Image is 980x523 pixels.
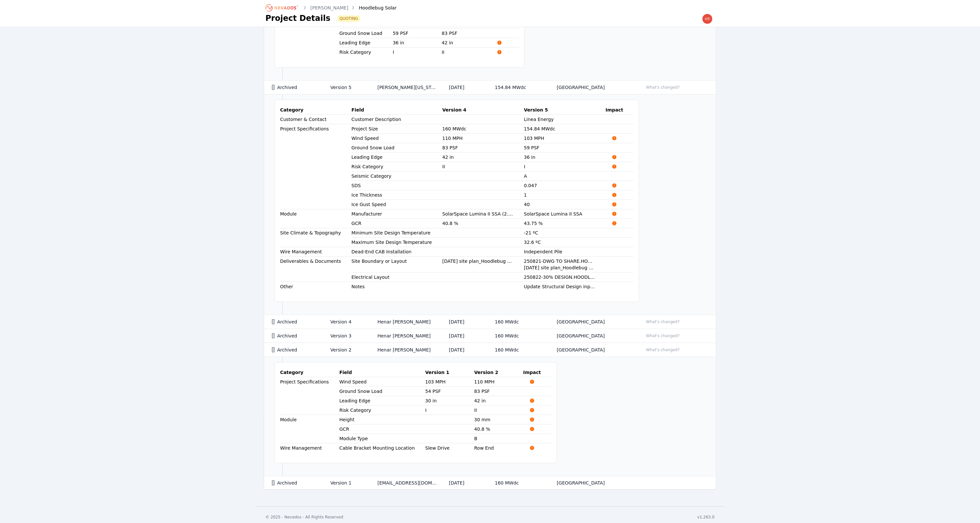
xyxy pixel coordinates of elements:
th: Version 4 [442,105,524,115]
td: Module Type [340,434,425,443]
td: Wind Speed [352,134,442,143]
td: SolarSpace Lumina II SSA (2.382m x 1.134m x 30mm), N-type Bifacial dual glass [442,209,524,219]
td: Ground Snow Load [340,29,393,38]
a: [PERSON_NAME] [310,5,348,11]
span: Impacts Structural Calculations [491,40,508,45]
td: Version 4 [323,315,370,329]
td: Wire Management [280,443,340,453]
span: Impacts Structural Calculations [606,202,623,207]
td: Site Climate & Topography [280,228,352,247]
div: 250822-30% DESIGN.HOODLEBUG SOLAR.FNL.V0_KPRBPNM.pdf (57.8 MB) [524,274,595,280]
th: Version 5 [524,105,606,115]
td: Electrical Layout [352,273,442,282]
td: 83 PSF [442,29,491,38]
td: Wind Speed [340,377,425,386]
td: B [474,434,523,443]
td: Module [280,415,340,443]
td: II [474,406,523,415]
td: [GEOGRAPHIC_DATA] [549,315,635,329]
div: © 2025 - Nevados - All Rights Reserved [265,515,343,520]
div: Archived [272,347,319,353]
img: krunyan@boydjones.biz [702,14,713,24]
td: II [442,162,524,172]
td: Project Specifications [280,377,340,415]
td: 160 MWdc [487,329,549,343]
div: [DATE] site plan_Hoodlebug Solar - CAD Drawing.dwg (40.4 MB) [442,258,514,264]
span: Impacts Structural Calculations [606,183,623,188]
span: Impacts Structural Calculations [523,426,541,432]
td: Site Boundary or Layout [352,257,442,266]
td: Height [340,415,425,424]
td: [GEOGRAPHIC_DATA] [549,329,635,343]
td: I [393,48,442,57]
td: 1 [524,190,606,200]
nav: Breadcrumb [265,3,397,13]
td: Leading Edge [340,38,393,47]
th: Field [340,368,425,377]
td: Version 3 [323,329,370,343]
td: [DATE] [441,315,487,329]
td: 59 PSF [524,143,606,153]
div: Archived [272,480,319,486]
td: I [425,406,474,415]
td: Version 5 [323,81,370,95]
td: 160 MWdc [487,315,549,329]
tr: ArchivedVersion 3Henar [PERSON_NAME][DATE]160 MWdc[GEOGRAPHIC_DATA]What's changed? [264,329,716,343]
span: Quoting [338,16,359,21]
td: [GEOGRAPHIC_DATA] [549,476,635,490]
td: 42 in [442,153,524,162]
tr: ArchivedVersion 1[EMAIL_ADDRESS][DOMAIN_NAME][DATE]160 MWdc[GEOGRAPHIC_DATA] [264,476,716,490]
td: 103 MPH [524,134,606,143]
th: Impact [523,368,551,377]
td: 154.84 MWdc [487,81,549,95]
td: SDS [352,181,442,190]
td: Seismic Category [352,172,442,181]
td: 54 PSF [425,387,474,396]
td: 30 mm [474,415,523,425]
td: Maximum Site Design Temperature [352,238,442,247]
td: SolarSpace Lumina II SSA [524,209,606,219]
td: 154.84 MWdc [524,124,606,134]
td: Version 1 [323,476,370,490]
td: 103 MPH [425,377,474,387]
td: [DATE] [441,476,487,490]
td: Wire Management [280,247,352,257]
tr: ArchivedVersion 5[PERSON_NAME][US_STATE][DATE]154.84 MWdc[GEOGRAPHIC_DATA]What's changed? [264,81,716,95]
td: Project Specifications [280,124,352,209]
div: Archived [272,319,319,325]
td: [GEOGRAPHIC_DATA] [549,81,635,95]
td: Risk Category [340,48,393,57]
td: Risk Category [340,406,425,415]
td: Minimum Site Design Temperature [352,228,442,237]
span: Impacts Structural Calculations [523,398,541,403]
th: Field [352,105,442,115]
div: 250821-DWG TO SHARE.HOODLEBUG SOLAR.FNL.V0_KPRBP (1).dwg (90 MB) [524,258,595,264]
td: 43.75 % [524,219,606,228]
td: 40.8 % [442,219,524,228]
span: Impacts Structural Calculations [606,136,623,141]
td: Ice Thickness [352,190,442,200]
td: 160 MWdc [487,343,549,357]
td: Project Specifications [280,10,340,57]
button: What's changed? [643,332,683,339]
button: What's changed? [643,346,683,353]
td: Henar [PERSON_NAME] [370,315,441,329]
td: 36 in [393,38,442,48]
td: [EMAIL_ADDRESS][DOMAIN_NAME] [370,476,441,490]
span: Impacts Structural Calculations [523,408,541,413]
th: Version 2 [474,368,523,377]
td: Version 2 [323,343,370,357]
td: Row End [474,443,523,453]
span: Impacts Structural Calculations [606,192,623,198]
th: Category [280,105,352,115]
button: What's changed? [643,84,683,91]
td: 30 in [425,396,474,406]
span: Impacts Structural Calculations [606,155,623,160]
td: 0.047 [524,181,606,190]
td: 83 PSF [474,387,523,396]
td: Independent Pile [524,247,606,257]
tr: ArchivedVersion 2Henar [PERSON_NAME][DATE]160 MWdc[GEOGRAPHIC_DATA]What's changed? [264,343,716,357]
th: Category [280,368,340,377]
td: 40 [524,200,606,209]
td: 160 MWdc [442,124,524,134]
